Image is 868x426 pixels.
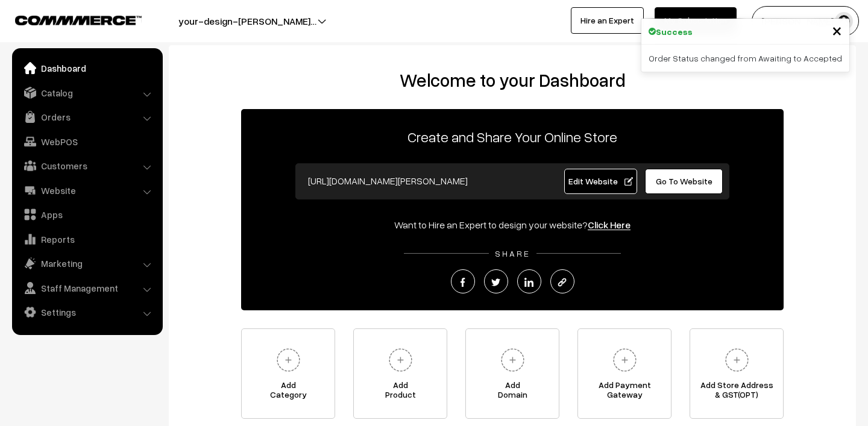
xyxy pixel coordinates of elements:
span: Add Category [242,380,335,404]
a: AddCategory [241,328,335,419]
button: Close [832,21,842,39]
a: COMMMERCE [15,12,121,27]
a: Marketing [15,252,159,274]
span: × [832,19,842,41]
a: AddProduct [353,328,447,419]
a: Apps [15,204,159,225]
span: SHARE [489,248,536,258]
img: user [835,12,853,30]
a: AddDomain [465,328,559,419]
a: Add Store Address& GST(OPT) [690,328,784,419]
img: plus.svg [720,343,753,377]
a: Click Here [588,219,631,231]
a: WebPOS [15,131,159,152]
a: Customers [15,155,159,177]
span: Add Store Address & GST(OPT) [690,380,783,404]
div: Order Status changed from Awaiting to Accepted [641,45,849,72]
span: Add Payment Gateway [578,380,671,404]
img: plus.svg [272,343,305,377]
a: Catalog [15,82,159,104]
p: Create and Share Your Online Store [241,126,784,148]
span: Go To Website [656,176,712,186]
h2: Welcome to your Dashboard [181,69,844,91]
a: My Subscription [655,7,737,34]
a: Website [15,180,159,201]
img: plus.svg [384,343,417,377]
span: Add Product [354,380,447,404]
a: Settings [15,301,159,323]
span: Add Domain [466,380,559,404]
a: Staff Management [15,277,159,299]
a: Orders [15,106,159,128]
a: Edit Website [564,169,638,194]
a: Reports [15,228,159,250]
img: plus.svg [496,343,529,377]
a: Go To Website [645,169,723,194]
button: your-design-[PERSON_NAME]… [136,6,359,36]
img: plus.svg [608,343,641,377]
a: Dashboard [15,57,159,79]
button: [PERSON_NAME] N.P [752,6,859,36]
img: COMMMERCE [15,16,142,25]
span: Edit Website [568,176,633,186]
a: Hire an Expert [571,7,644,34]
strong: Success [656,25,693,38]
a: Add PaymentGateway [577,328,671,419]
div: Want to Hire an Expert to design your website? [241,218,784,232]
